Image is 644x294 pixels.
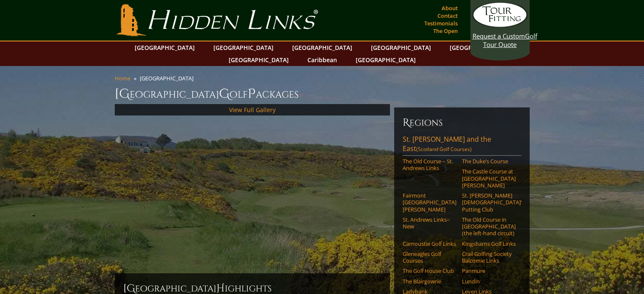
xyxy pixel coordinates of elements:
a: Carnoustie Golf Links [403,240,456,247]
span: P [248,85,256,102]
span: Request a Custom [473,32,525,40]
a: View Full Gallery [229,106,276,114]
li: [GEOGRAPHIC_DATA] [140,74,197,82]
a: Testimonials [422,17,460,29]
a: The Open [431,25,460,37]
a: Crail Golfing Society Balcomie Links [462,250,516,264]
a: About [439,2,460,14]
a: St. [PERSON_NAME] [DEMOGRAPHIC_DATA]’ Putting Club [462,192,516,213]
a: The Blairgowrie [403,278,456,285]
a: [GEOGRAPHIC_DATA] [351,54,420,66]
a: The Old Course – St. Andrews Links [403,158,456,172]
a: Request a CustomGolf Tour Quote [473,2,528,49]
a: [GEOGRAPHIC_DATA] [130,41,199,54]
a: [GEOGRAPHIC_DATA] [224,54,293,66]
a: Home [115,74,130,82]
span: G [219,85,229,102]
a: The Duke’s Course [462,158,516,165]
a: The Castle Course at [GEOGRAPHIC_DATA][PERSON_NAME] [462,168,516,189]
a: Gleneagles Golf Courses [403,250,456,264]
h6: Regions [403,116,521,129]
a: Contact [435,10,460,22]
a: Lundin [462,278,516,285]
a: [GEOGRAPHIC_DATA] [288,41,357,54]
h1: [GEOGRAPHIC_DATA] olf ackages [115,85,530,102]
a: Caribbean [303,54,341,66]
a: Kingsbarns Golf Links [462,240,516,247]
a: [GEOGRAPHIC_DATA] [209,41,278,54]
a: [GEOGRAPHIC_DATA] [445,41,514,54]
a: St. [PERSON_NAME] and the East(Scotland Golf Courses) [403,135,521,156]
a: Fairmont [GEOGRAPHIC_DATA][PERSON_NAME] [403,192,456,213]
a: The Old Course in [GEOGRAPHIC_DATA] (the left-hand circuit) [462,216,516,237]
a: The Golf House Club [403,267,456,274]
span: (Scotland Golf Courses) [416,146,472,153]
a: [GEOGRAPHIC_DATA] [367,41,435,54]
a: St. Andrews Links–New [403,216,456,230]
a: Panmure [462,267,516,274]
